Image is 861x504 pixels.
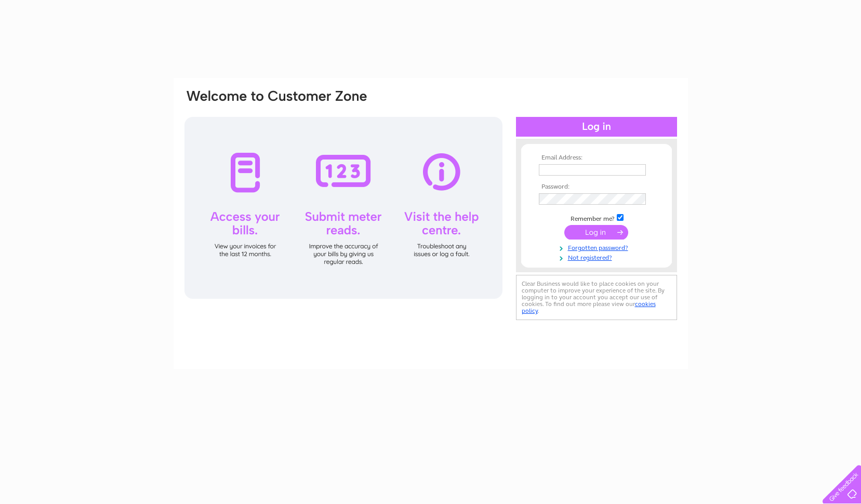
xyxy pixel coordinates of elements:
[516,275,677,320] div: Clear Business would like to place cookies on your computer to improve your experience of the sit...
[564,225,628,240] input: Submit
[539,242,657,252] a: Forgotten password?
[536,154,657,162] th: Email Address:
[522,300,656,314] a: cookies policy
[539,252,657,262] a: Not registered?
[536,213,657,223] td: Remember me?
[536,183,657,191] th: Password:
